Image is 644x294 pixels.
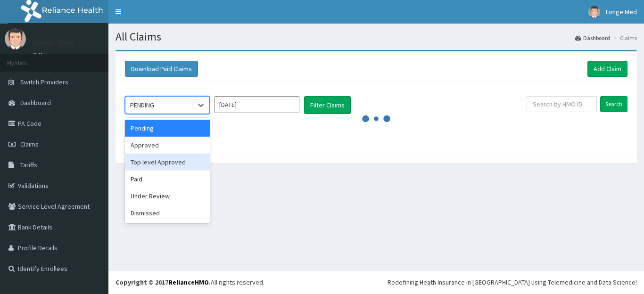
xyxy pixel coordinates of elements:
footer: All rights reserved. [108,270,644,294]
div: PENDING [130,100,154,110]
strong: Copyright © 2017 . [116,278,211,286]
span: Tariffs [20,161,37,169]
svg: audio-loading [362,105,390,133]
a: Online [33,51,56,58]
span: Switch Providers [20,78,68,86]
div: Under Review [125,188,210,204]
a: Dashboard [575,34,610,42]
input: Select Month and Year [215,96,299,113]
button: Filter Claims [304,96,351,114]
div: Top level Approved [125,154,210,171]
img: User Image [588,6,600,18]
span: Longe Med [606,8,637,16]
span: Dashboard [20,98,51,107]
button: Download Paid Claims [125,61,198,77]
img: User Image [5,28,26,49]
p: Longe Med [33,38,73,47]
span: Claims [20,140,39,148]
div: Pending [125,120,210,137]
input: Search [600,96,627,112]
li: Claims [611,34,637,42]
h1: All Claims [116,31,637,43]
div: Redefining Heath Insurance in [GEOGRAPHIC_DATA] using Telemedicine and Data Science! [388,278,637,287]
div: Paid [125,171,210,188]
div: Approved [125,137,210,154]
a: Add Claim [587,61,627,77]
input: Search by HMO ID [527,96,597,112]
a: RelianceHMO [168,278,209,286]
div: Dismissed [125,204,210,221]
